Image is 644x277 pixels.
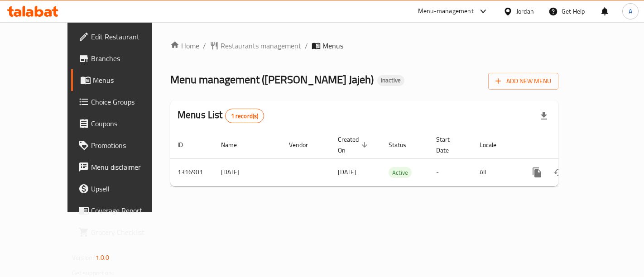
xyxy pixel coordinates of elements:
span: Menus [322,40,343,51]
a: Upsell [71,178,175,200]
span: Restaurants management [221,40,301,51]
a: Coupons [71,113,175,134]
span: Grocery Checklist [91,227,168,238]
td: - [429,158,472,186]
div: Total records count [225,109,264,123]
span: Edit Restaurant [91,31,168,42]
a: Menus [71,69,175,91]
a: Choice Groups [71,91,175,113]
a: Promotions [71,134,175,156]
button: Add New Menu [488,73,558,90]
a: Coverage Report [71,200,175,221]
li: / [305,40,308,51]
div: Inactive [377,75,404,86]
div: Menu-management [418,6,474,17]
li: / [203,40,206,51]
span: 1 record(s) [226,112,264,120]
a: Home [170,40,199,51]
div: Jordan [516,6,534,16]
span: Coverage Report [91,205,168,216]
span: [DATE] [338,166,356,178]
td: All [472,158,519,186]
nav: breadcrumb [170,40,558,51]
a: Menu disclaimer [71,156,175,178]
span: Menus [93,75,168,86]
button: more [526,162,548,183]
span: Name [221,139,249,150]
span: Branches [91,53,168,64]
h2: Menus List [178,108,264,123]
span: ID [178,139,195,150]
span: Coupons [91,118,168,129]
a: Edit Restaurant [71,26,175,48]
a: Branches [71,48,175,69]
table: enhanced table [170,131,620,186]
span: Version: [72,252,94,263]
span: Choice Groups [91,96,168,107]
span: Menu disclaimer [91,162,168,172]
a: Grocery Checklist [71,221,175,243]
td: [DATE] [214,158,282,186]
span: A [629,6,632,16]
span: Upsell [91,183,168,194]
a: Restaurants management [210,40,301,51]
span: Inactive [377,76,404,84]
span: Menu management ( [PERSON_NAME] Jajeh ) [170,69,374,90]
span: 1.0.0 [96,252,110,263]
span: Locale [480,139,508,150]
span: Active [389,167,412,178]
td: 1316901 [170,158,214,186]
span: Vendor [289,139,320,150]
span: Created On [338,134,370,156]
div: Export file [533,105,555,127]
button: Change Status [548,162,570,183]
span: Promotions [91,140,168,151]
span: Start Date [436,134,461,156]
span: Add New Menu [495,76,551,87]
th: Actions [519,131,620,159]
span: Status [389,139,418,150]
